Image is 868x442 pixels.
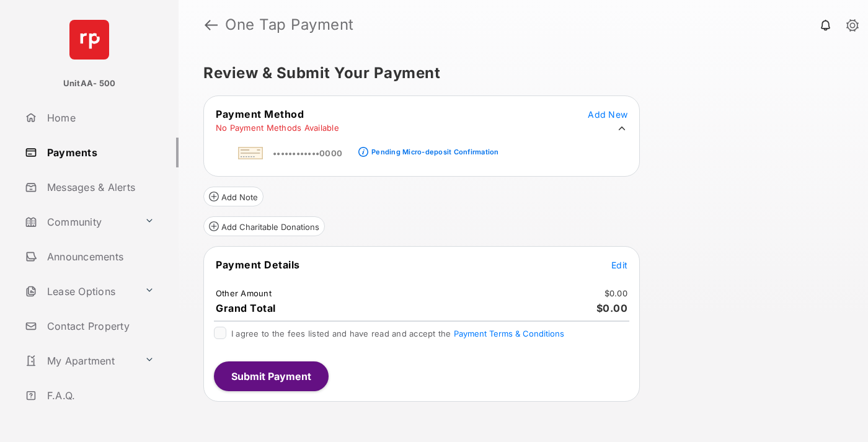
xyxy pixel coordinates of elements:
h5: Review & Submit Your Payment [203,66,833,81]
a: Home [20,103,179,133]
span: ••••••••••••0000 [273,148,342,158]
span: Edit [611,260,627,270]
p: UnitAA- 500 [63,77,116,90]
img: svg+xml;base64,PHN2ZyB4bWxucz0iaHR0cDovL3d3dy53My5vcmcvMjAwMC9zdmciIHdpZHRoPSI2NCIgaGVpZ2h0PSI2NC... [69,20,109,60]
a: Announcements [20,242,179,272]
a: Community [20,207,139,237]
a: Lease Options [20,276,139,306]
button: Submit Payment [214,361,329,391]
a: F.A.Q. [20,381,179,410]
span: Grand Total [216,302,276,314]
button: Add New [588,108,627,120]
button: Add Note [203,187,263,206]
span: Payment Details [216,259,300,271]
a: Payments [20,138,179,167]
span: $0.00 [596,302,628,314]
a: Messages & Alerts [20,172,179,202]
a: Contact Property [20,311,179,341]
span: Payment Method [216,108,304,120]
span: Add New [588,109,627,120]
div: Pending Micro-deposit Confirmation [371,148,498,156]
span: I agree to the fees listed and have read and accept the [231,329,564,338]
td: Other Amount [215,288,272,299]
a: My Apartment [20,346,139,376]
td: No Payment Methods Available [215,122,340,133]
strong: One Tap Payment [225,17,354,32]
button: Add Charitable Donations [203,216,325,236]
a: Pending Micro-deposit Confirmation [368,138,498,159]
td: $0.00 [604,288,628,299]
button: I agree to the fees listed and have read and accept the [454,329,564,338]
button: Edit [611,259,627,271]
